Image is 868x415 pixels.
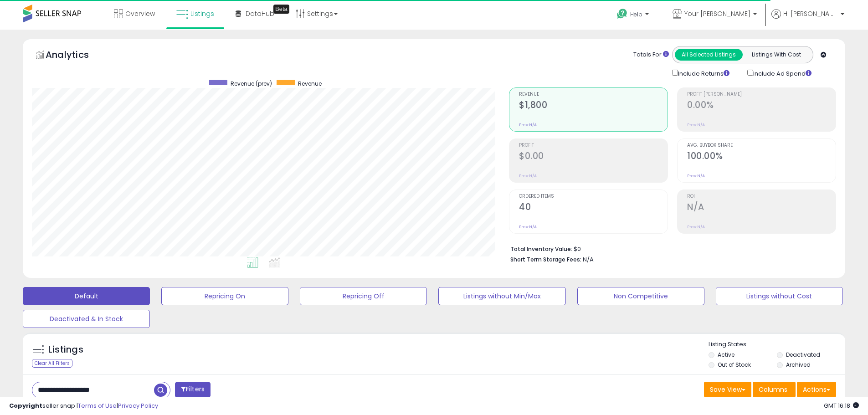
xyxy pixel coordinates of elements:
[175,382,211,398] button: Filters
[824,401,859,410] span: 2025-10-13 16:18 GMT
[510,243,829,254] li: $0
[687,202,836,214] h2: N/A
[519,143,668,148] span: Profit
[78,401,117,410] a: Terms of Use
[519,194,668,199] span: Ordered Items
[519,122,537,128] small: Prev: N/A
[32,359,72,368] div: Clear All Filters
[704,382,751,397] button: Save View
[298,80,322,87] span: Revenue
[273,5,289,14] div: Tooltip anchor
[190,9,214,18] span: Listings
[519,151,668,163] h2: $0.00
[633,51,669,59] div: Totals For
[23,310,150,328] button: Deactivated & In Stock
[519,224,537,230] small: Prev: N/A
[783,9,838,18] span: Hi [PERSON_NAME]
[583,255,594,264] span: N/A
[48,343,83,356] h5: Listings
[742,49,810,61] button: Listings With Cost
[797,382,836,397] button: Actions
[718,361,751,369] label: Out of Stock
[519,100,668,112] h2: $1,800
[684,9,750,18] span: Your [PERSON_NAME]
[9,402,158,410] div: seller snap | |
[718,351,734,359] label: Active
[9,401,42,410] strong: Copyright
[510,256,581,263] b: Short Term Storage Fees:
[687,151,836,163] h2: 100.00%
[687,194,836,199] span: ROI
[687,224,705,230] small: Prev: N/A
[687,92,836,97] span: Profit [PERSON_NAME]
[125,9,155,18] span: Overview
[519,202,668,214] h2: 40
[759,385,787,394] span: Columns
[46,48,107,63] h5: Analytics
[23,287,150,305] button: Default
[716,287,843,305] button: Listings without Cost
[577,287,704,305] button: Non Competitive
[753,382,796,397] button: Columns
[438,287,565,305] button: Listings without Min/Max
[786,351,820,359] label: Deactivated
[246,9,274,18] span: DataHub
[786,361,811,369] label: Archived
[610,1,658,30] a: Help
[687,122,705,128] small: Prev: N/A
[687,143,836,148] span: Avg. Buybox Share
[118,401,158,410] a: Privacy Policy
[687,100,836,112] h2: 0.00%
[231,80,272,87] span: Revenue (prev)
[665,68,740,78] div: Include Returns
[740,68,826,78] div: Include Ad Spend
[616,8,628,20] i: Get Help
[519,173,537,179] small: Prev: N/A
[675,49,743,61] button: All Selected Listings
[687,173,705,179] small: Prev: N/A
[630,10,642,18] span: Help
[510,245,572,253] b: Total Inventory Value:
[161,287,288,305] button: Repricing On
[519,92,668,97] span: Revenue
[771,9,844,30] a: Hi [PERSON_NAME]
[300,287,427,305] button: Repricing Off
[709,340,845,349] p: Listing States:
